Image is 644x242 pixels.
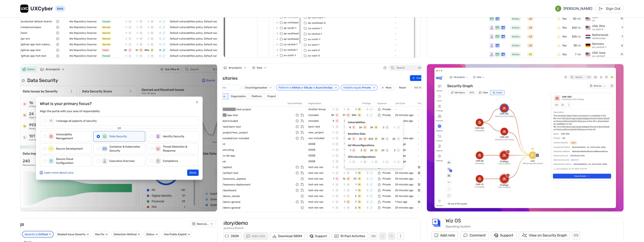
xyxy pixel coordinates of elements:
img: Wiz image 26 [223,63,421,212]
span: [PERSON_NAME] [563,6,592,11]
button: Sign Out [595,4,624,13]
span: beta [55,6,65,12]
span: UXCyber [30,5,53,12]
img: Profile [555,6,561,12]
span: UXC [21,6,28,11]
img: Wiz image 27 [427,64,624,211]
a: UXCUXCyberbeta [20,5,65,13]
img: Wiz image 25 [20,64,217,211]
